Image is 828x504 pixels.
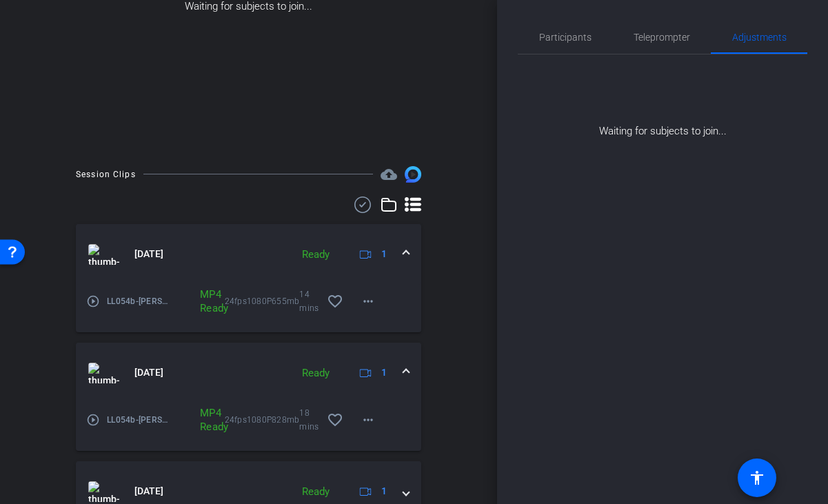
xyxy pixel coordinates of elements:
[88,244,119,265] img: thumb-nail
[327,293,343,310] mat-icon: favorite_border
[295,247,336,263] div: Ready
[193,406,212,434] div: MP4 Ready
[381,166,397,183] span: Destinations for your clips
[295,484,336,500] div: Ready
[360,293,376,310] mat-icon: more_horiz
[381,365,387,380] span: 1
[193,288,212,315] div: MP4 Ready
[295,365,336,381] div: Ready
[299,406,319,434] span: 18 mins
[107,294,170,308] span: LL054b-[PERSON_NAME]-LL054b-[PERSON_NAME]-[PERSON_NAME]-tk2-2025-08-13-14-28-37-322-0
[76,285,421,332] div: thumb-nail[DATE]Ready1
[272,413,299,427] span: 828mb
[86,294,100,308] mat-icon: play_circle_outline
[539,32,592,42] span: Participants
[86,413,100,427] mat-icon: play_circle_outline
[272,294,299,308] span: 655mb
[134,484,163,498] span: [DATE]
[381,247,387,261] span: 1
[76,403,421,451] div: thumb-nail[DATE]Ready1
[381,166,397,183] mat-icon: cloud_upload
[225,413,247,427] span: 24fps
[360,412,376,428] mat-icon: more_horiz
[405,166,421,183] img: Session clips
[134,247,163,261] span: [DATE]
[634,32,690,42] span: Teleprompter
[518,54,807,139] div: Waiting for subjects to join...
[88,481,119,502] img: thumb-nail
[732,32,787,42] span: Adjustments
[381,484,387,498] span: 1
[107,413,170,427] span: LL054b-[PERSON_NAME]-LL054b-[PERSON_NAME]-[PERSON_NAME]-tk1-2025-08-13-14-10-06-419-0
[749,470,765,486] mat-icon: accessibility
[327,412,343,428] mat-icon: favorite_border
[134,365,163,380] span: [DATE]
[76,168,136,181] div: Session Clips
[76,343,421,403] mat-expansion-panel-header: thumb-nail[DATE]Ready1
[299,288,319,315] span: 14 mins
[247,413,272,427] span: 1080P
[247,294,272,308] span: 1080P
[225,294,247,308] span: 24fps
[76,224,421,285] mat-expansion-panel-header: thumb-nail[DATE]Ready1
[88,363,119,383] img: thumb-nail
